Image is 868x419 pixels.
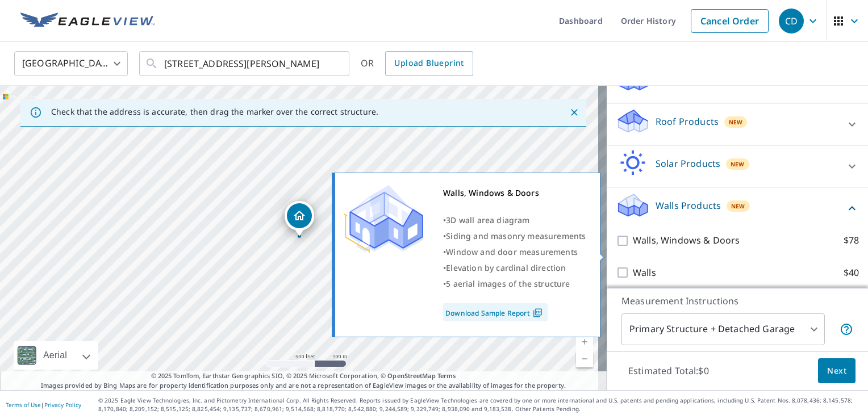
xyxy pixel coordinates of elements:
a: Terms of Use [6,401,41,409]
a: Upload Blueprint [385,51,473,76]
div: Roof ProductsNew [616,108,859,140]
span: New [731,160,745,169]
p: Roof Products [656,115,719,128]
div: • [443,228,586,244]
p: © 2025 Eagle View Technologies, Inc. and Pictometry International Corp. All Rights Reserved. Repo... [98,396,862,413]
p: $40 [844,266,859,280]
div: • [443,260,586,276]
a: Download Sample Report [443,303,548,321]
span: New [731,202,745,211]
div: CD [779,9,804,33]
span: © 2025 TomTom, Earthstar Geographics SIO, © 2025 Microsoft Corporation, © [151,371,456,381]
p: Walls, Windows & Doors [633,233,740,248]
div: • [443,212,586,228]
img: EV Logo [20,12,155,30]
div: Walls ProductsNew [616,192,859,224]
img: Pdf Icon [530,308,545,318]
a: Cancel Order [691,9,769,33]
a: Privacy Policy [44,401,81,409]
p: Measurement Instructions [621,294,853,308]
input: Search by address or latitude-longitude [164,48,326,79]
span: Your report will include the primary structure and a detached garage if one exists. [840,322,853,336]
div: Dropped pin, building 1, Residential property, 1203 Baldwin Rd Yorktown Heights, NY 10598 [285,201,314,236]
p: Estimated Total: $0 [619,358,718,383]
p: Walls [633,266,656,280]
div: Primary Structure + Detached Garage [621,313,825,345]
span: Siding and masonry measurements [446,231,586,241]
div: • [443,276,586,292]
div: [GEOGRAPHIC_DATA] [14,48,128,79]
p: $78 [844,233,859,248]
p: Check that the address is accurate, then drag the marker over the correct structure. [51,107,378,117]
span: Window and door measurements [446,246,578,257]
div: Solar ProductsNew [616,150,859,182]
div: OR [361,51,473,76]
a: Current Level 16, Zoom Out [576,350,593,367]
p: Solar Products [656,157,720,170]
span: New [729,118,743,127]
button: Next [818,358,856,384]
div: • [443,244,586,260]
span: Upload Blueprint [394,56,464,70]
a: Terms [437,371,456,380]
div: Aerial [40,341,70,370]
p: Walls Products [656,199,721,212]
span: 3D wall area diagram [446,215,529,225]
p: | [6,401,81,408]
span: Next [827,364,846,378]
a: Current Level 16, Zoom In [576,333,593,350]
div: Aerial [14,341,98,370]
div: Walls, Windows & Doors [443,185,586,201]
span: Elevation by cardinal direction [446,262,566,273]
a: OpenStreetMap [387,371,435,380]
button: Close [567,105,582,120]
span: 5 aerial images of the structure [446,278,570,289]
img: Premium [344,185,423,253]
